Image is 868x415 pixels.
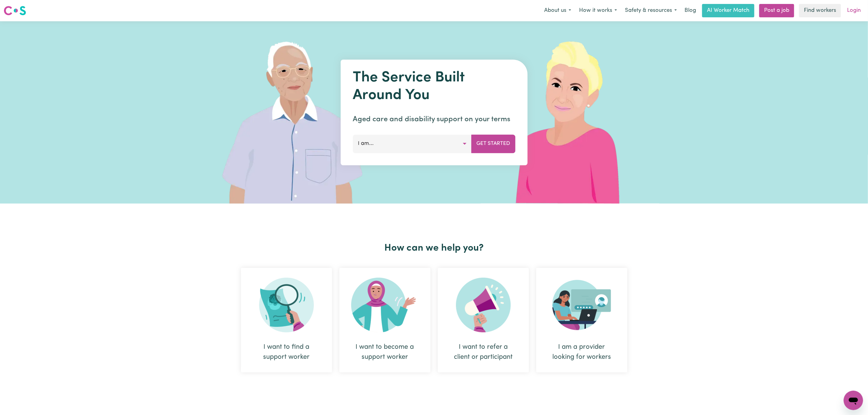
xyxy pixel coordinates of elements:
[339,268,431,372] div: I want to become a support worker
[575,4,621,17] button: How it works
[456,278,511,332] img: Refer
[353,114,515,125] p: Aged care and disability support on your terms
[354,342,416,362] div: I want to become a support worker
[259,278,314,332] img: Search
[353,135,472,153] button: I am...
[681,4,700,17] a: Blog
[438,268,529,372] div: I want to refer a client or participant
[843,4,864,17] a: Login
[351,278,419,332] img: Become Worker
[241,268,332,372] div: I want to find a support worker
[552,278,611,332] img: Provider
[551,342,613,362] div: I am a provider looking for workers
[452,342,514,362] div: I want to refer a client or participant
[540,4,575,17] button: About us
[4,5,26,16] img: Careseekers logo
[4,4,26,18] a: Careseekers logo
[759,4,794,17] a: Post a job
[844,391,863,410] iframe: Button to launch messaging window, conversation in progress
[237,242,631,254] h2: How can we help you?
[799,4,841,17] a: Find workers
[702,4,754,17] a: AI Worker Match
[621,4,681,17] button: Safety & resources
[536,268,627,372] div: I am a provider looking for workers
[471,135,515,153] button: Get Started
[353,69,515,104] h1: The Service Built Around You
[256,342,317,362] div: I want to find a support worker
